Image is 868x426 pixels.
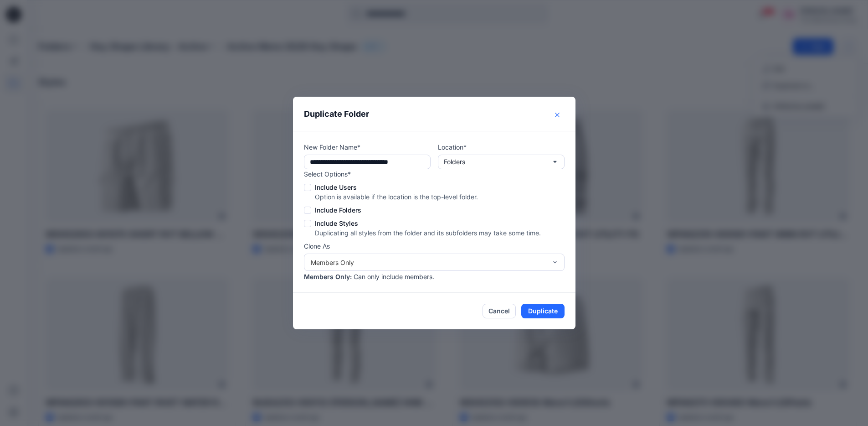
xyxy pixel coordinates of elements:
button: Duplicate [521,304,565,318]
p: Duplicating all styles from the folder and its subfolders may take some time. [315,228,541,238]
span: Include Folders [315,205,361,215]
p: Option is available if the location is the top-level folder. [315,192,541,202]
p: Select Options* [304,169,541,179]
span: Include Users [315,182,357,192]
button: Cancel [483,304,516,318]
header: Duplicate Folder [293,97,575,131]
div: Members Only [311,258,547,267]
button: Close [550,108,565,122]
span: Include Styles [315,218,358,228]
p: Can only include members. [354,272,434,281]
p: Clone As [304,241,565,251]
p: New Folder Name* [304,142,431,152]
p: Location* [438,142,565,152]
p: Folders [444,157,465,167]
p: Members Only : [304,272,352,281]
button: Folders [438,155,565,169]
